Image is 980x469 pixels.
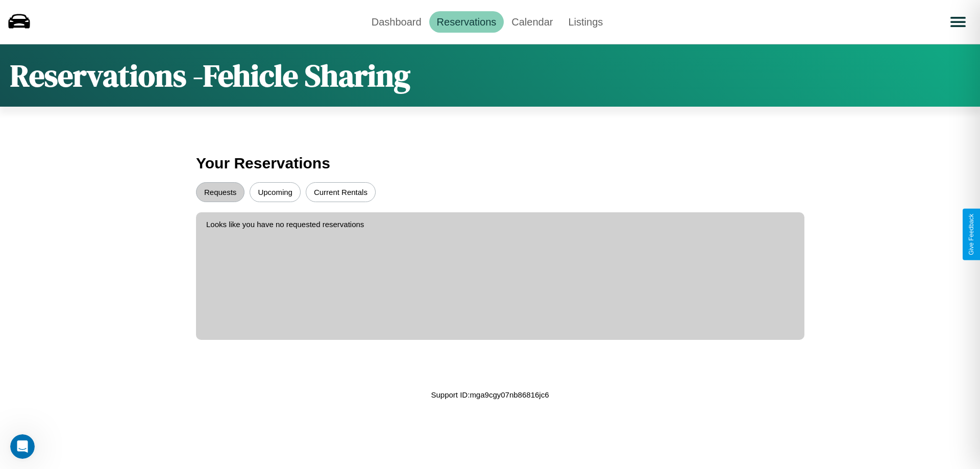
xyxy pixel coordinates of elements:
button: Open menu [944,8,972,36]
div: Give Feedback [968,214,975,255]
a: Dashboard [364,11,429,33]
a: Calendar [504,11,560,33]
button: Current Rentals [306,182,376,202]
button: Upcoming [250,182,301,202]
p: Looks like you have no requested reservations [206,217,794,231]
button: Requests [196,182,244,202]
a: Reservations [429,11,504,33]
h3: Your Reservations [196,150,784,177]
iframe: Intercom live chat [10,434,35,459]
p: Support ID: mga9cgy07nb86816jc6 [431,388,549,402]
h1: Reservations - Fehicle Sharing [10,55,410,96]
a: Listings [560,11,610,33]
